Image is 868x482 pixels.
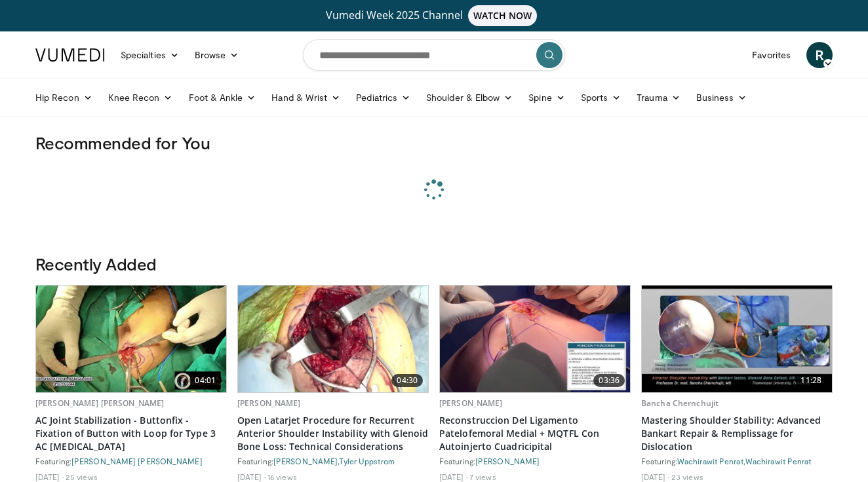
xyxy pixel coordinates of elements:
[744,42,799,68] a: Favorites
[641,414,833,453] a: Mastering Shoulder Stability: Advanced Bankart Repair & Remplissage for Dislocation
[237,414,429,453] a: Open Latarjet Procedure for Recurrent Anterior Shoulder Instability with Glenoid Bone Loss: Techn...
[303,39,565,71] input: Search topics, interventions
[671,472,703,482] li: 23 views
[35,132,833,153] h3: Recommended for You
[468,5,538,26] span: WATCH NOW
[35,48,105,62] img: VuMedi Logo
[66,472,98,482] li: 25 views
[439,456,631,466] div: Featuring:
[36,286,226,392] a: 04:01
[237,398,301,409] a: [PERSON_NAME]
[100,84,181,111] a: Knee Recon
[348,84,418,111] a: Pediatrics
[35,253,833,274] h3: Recently Added
[521,84,572,111] a: Spine
[440,286,630,392] a: 03:36
[237,472,266,482] li: [DATE]
[439,472,467,482] li: [DATE]
[806,42,833,68] a: R
[237,456,429,466] div: Featuring: ,
[339,456,394,466] a: Tyler Uppstrom
[641,456,833,466] div: Featuring: ,
[181,84,264,111] a: Foot & Ankle
[440,286,630,392] img: 48f6f21f-43ea-44b1-a4e1-5668875d038e.620x360_q85_upscale.jpg
[641,472,669,482] li: [DATE]
[35,472,64,482] li: [DATE]
[641,398,719,409] a: Bancha Chernchujit
[573,84,629,111] a: Sports
[418,84,521,111] a: Shoulder & Elbow
[475,456,540,466] a: [PERSON_NAME]
[677,456,743,466] a: Wachirawit Penrat
[238,286,428,392] img: 2b2da37e-a9b6-423e-b87e-b89ec568d167.620x360_q85_upscale.jpg
[37,5,831,26] a: Vumedi Week 2025 ChannelWATCH NOW
[642,286,832,392] img: 12bfd8a1-61c9-4857-9f26-c8a25e8997c8.620x360_q85_upscale.jpg
[629,84,688,111] a: Trauma
[238,286,428,392] a: 04:30
[469,472,496,482] li: 7 views
[745,456,812,466] a: Wachirawit Penrat
[71,456,203,466] a: [PERSON_NAME] [PERSON_NAME]
[36,286,226,392] img: c2f644dc-a967-485d-903d-283ce6bc3929.620x360_q85_upscale.jpg
[28,84,100,111] a: Hip Recon
[113,42,187,68] a: Specialties
[593,374,625,387] span: 03:36
[391,374,423,387] span: 04:30
[187,42,247,68] a: Browse
[795,374,827,387] span: 11:28
[267,472,297,482] li: 16 views
[439,414,631,453] a: Reconstruccion Del Ligamento Patelofemoral Medial + MQTFL Con Autoinjerto Cuadricipital
[189,374,221,387] span: 04:01
[35,398,164,409] a: [PERSON_NAME] [PERSON_NAME]
[273,456,338,466] a: [PERSON_NAME]
[642,286,832,392] a: 11:28
[688,84,755,111] a: Business
[35,414,227,453] a: AC Joint Stabilization - Buttonfix - Fixation of Button with Loop for Type 3 AC [MEDICAL_DATA]
[439,398,503,409] a: [PERSON_NAME]
[264,84,348,111] a: Hand & Wrist
[35,456,227,466] div: Featuring:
